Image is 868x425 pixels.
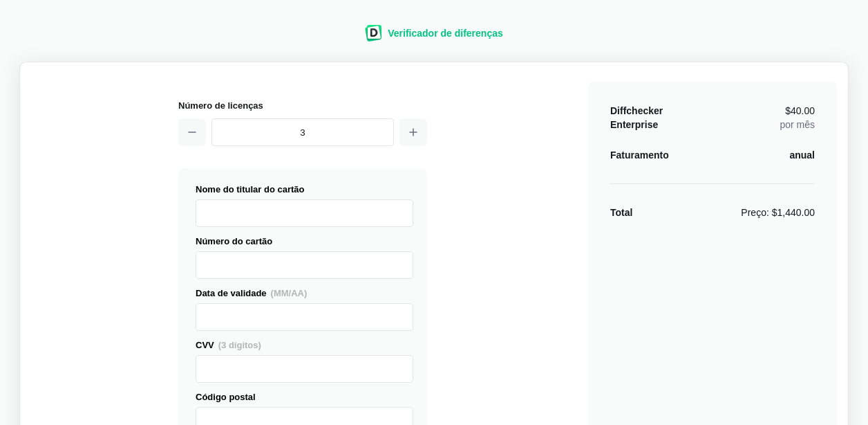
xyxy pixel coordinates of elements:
[271,288,308,298] span: (MM/AA)
[196,390,413,404] div: Código postal
[202,200,407,226] iframe: Secure Credit Card Frame - Cardholder Name
[202,252,407,278] iframe: Secure Credit Card Frame - Credit Card Number
[789,148,815,162] div: anual
[218,340,261,350] span: (3 dígitos)
[202,356,407,382] iframe: Secure Credit Card Frame - CVV
[388,28,503,39] span: Verificador de diferenças
[610,119,658,130] span: Enterprise
[202,304,407,330] iframe: Secure Credit Card Frame - Expiration Date
[610,207,632,218] strong: Total
[211,118,394,146] input: 1
[785,106,815,116] span: $40.00
[178,98,427,113] h2: Número de licenças
[610,105,663,116] span: Diffchecker
[196,234,413,248] div: Número do cartão
[365,25,382,42] img: Logotipo do Diffchecker
[610,148,669,162] div: Faturamento
[196,340,261,350] font: CVV
[780,119,815,130] font: por mês
[741,206,815,219] div: Preço: $1,440.00
[196,288,307,298] font: Data de validade
[365,33,503,44] a: Logotipo do DiffcheckerVerificador de diferenças
[196,182,413,197] div: Nome do titular do cartão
